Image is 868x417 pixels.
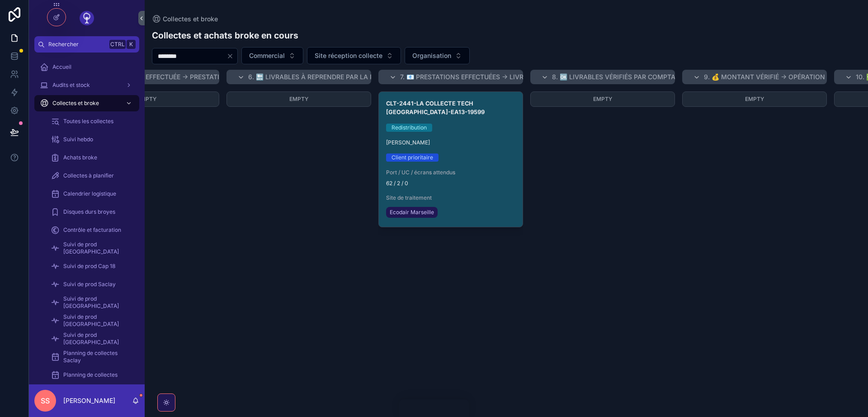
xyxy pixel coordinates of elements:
[45,294,139,311] a: Suivi de prod [GEOGRAPHIC_DATA]
[41,395,50,406] span: SS
[127,41,135,48] span: K
[48,41,106,48] span: Rechercher
[80,11,94,25] img: App logo
[63,136,93,143] span: Suivi hebdo
[63,281,116,288] span: Suivi de prod Saclay
[378,91,523,227] a: CLT-2441-LA COLLECTE TECH [GEOGRAPHIC_DATA]-EA13-19599Redistribution[PERSON_NAME]Client prioritai...
[63,208,115,216] span: Disques durs broyes
[163,14,218,24] span: Collectes et broke
[386,99,515,116] h3: CLT-2441-LA COLLECTE TECH [GEOGRAPHIC_DATA]-EA13-19599
[45,113,139,129] a: Toutes les collectes
[45,186,139,202] a: Calendrier logistique
[34,77,139,93] a: Audits et stock
[405,47,470,64] button: Select Button
[45,258,139,274] a: Suivi de prod Cap 18
[63,350,130,364] span: Planning de collectes Saclay
[249,51,285,60] span: Commercial
[45,149,139,166] a: Achats broke
[248,72,412,81] span: 6. 🔙 Livrables à reprendre par la production
[552,72,787,81] span: 8. 🆗 Livrables vérifiés par compta -> vérifier montant à facturer
[63,172,114,179] span: Collectes à planifier
[400,72,579,81] span: 7. 📧 Prestations effectuées -> livrables à vérifier
[52,63,71,71] span: Accueil
[45,168,139,184] a: Collectes à planifier
[704,72,865,81] span: 9. 💰 Montant vérifié -> opération à facturer
[226,53,237,60] button: Clear
[152,29,298,42] h1: Collectes et achats broke en cours
[63,190,116,197] span: Calendrier logistique
[63,241,130,255] span: Suivi de prod [GEOGRAPHIC_DATA]
[152,14,218,24] a: Collectes et broke
[63,118,113,125] span: Toutes les collectes
[307,47,401,64] button: Select Button
[137,96,156,102] span: Empty
[52,100,99,107] span: Collectes et broke
[63,371,118,379] span: Planning de collectes
[386,139,430,146] span: [PERSON_NAME]
[45,222,139,238] a: Contrôle et facturation
[386,194,515,201] span: Site de traitement
[241,47,303,64] button: Select Button
[45,240,139,256] a: Suivi de prod [GEOGRAPHIC_DATA]
[63,396,115,405] p: [PERSON_NAME]
[45,331,139,347] a: Suivi de prod [GEOGRAPHIC_DATA]
[390,209,434,216] span: Ecodair Marseille
[412,51,451,60] span: Organisation
[96,72,259,81] span: 5. 💻Collecte effectuée -> prestations à faire
[63,263,115,270] span: Suivi de prod Cap 18
[29,53,145,384] div: scrollable content
[289,96,308,102] span: Empty
[45,131,139,148] a: Suivi hebdo
[45,276,139,292] a: Suivi de prod Saclay
[392,153,433,162] div: Client prioritaire
[63,154,97,161] span: Achats broke
[34,59,139,75] a: Accueil
[63,295,130,310] span: Suivi de prod [GEOGRAPHIC_DATA]
[745,96,764,102] span: Empty
[34,95,139,111] a: Collectes et broke
[45,367,139,383] a: Planning de collectes
[109,40,126,49] span: Ctrl
[63,313,130,328] span: Suivi de prod [GEOGRAPHIC_DATA]
[392,124,427,132] div: Redistribution
[45,204,139,220] a: Disques durs broyes
[34,36,139,53] button: RechercherCtrlK
[593,96,612,102] span: Empty
[45,349,139,365] a: Planning de collectes Saclay
[63,226,121,234] span: Contrôle et facturation
[386,169,515,176] span: Port / UC / écrans attendus
[315,51,382,60] span: Site réception collecte
[52,81,90,89] span: Audits et stock
[386,180,515,187] span: 62 / 2 / 0
[45,312,139,329] a: Suivi de prod [GEOGRAPHIC_DATA]
[63,331,130,346] span: Suivi de prod [GEOGRAPHIC_DATA]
